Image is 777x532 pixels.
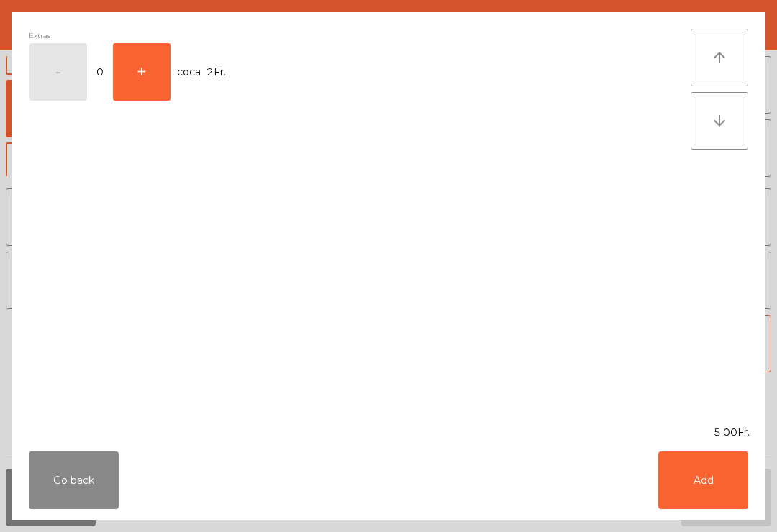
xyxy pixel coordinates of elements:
span: coca [177,63,201,82]
span: 2Fr. [206,63,226,82]
i: arrow_downward [711,112,728,129]
button: Go back [29,451,119,509]
button: arrow_upward [691,29,748,86]
button: Add [658,451,748,509]
i: arrow_upward [711,49,728,66]
div: Extras [29,29,691,42]
button: + [113,43,171,101]
span: 0 [88,63,112,82]
div: 5.00Fr. [12,425,765,440]
button: arrow_downward [691,92,748,150]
